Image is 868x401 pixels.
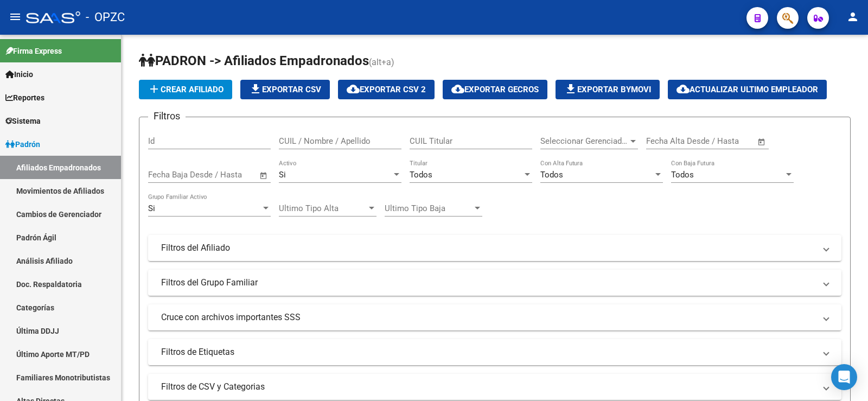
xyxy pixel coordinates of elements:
span: Todos [410,170,432,180]
mat-icon: person [846,10,859,23]
button: Crear Afiliado [139,80,232,99]
mat-icon: cloud_download [451,82,464,96]
span: Inicio [5,68,33,80]
span: Ultimo Tipo Baja [385,203,473,213]
span: Reportes [5,92,44,104]
mat-expansion-panel-header: Filtros de CSV y Categorias [148,374,841,400]
span: Actualizar ultimo Empleador [676,85,818,94]
span: Exportar CSV [249,85,321,94]
mat-icon: menu [9,10,22,23]
button: Exportar Bymovi [556,80,660,99]
mat-panel-title: Filtros del Afiliado [161,242,815,254]
mat-icon: file_download [249,82,262,96]
span: Ultimo Tipo Alta [279,203,367,213]
button: Open calendar [258,169,270,182]
span: Sistema [5,115,41,127]
mat-icon: add [148,82,161,96]
button: Exportar CSV 2 [338,80,435,99]
mat-icon: cloud_download [676,82,690,96]
mat-icon: cloud_download [347,82,360,96]
input: Fecha inicio [148,170,192,180]
span: Seleccionar Gerenciador [540,136,628,146]
mat-expansion-panel-header: Filtros del Grupo Familiar [148,270,841,296]
mat-expansion-panel-header: Cruce con archivos importantes SSS [148,304,841,330]
span: Exportar CSV 2 [347,85,426,94]
mat-icon: file_download [564,82,577,96]
button: Actualizar ultimo Empleador [668,80,827,99]
span: Todos [671,170,694,180]
mat-panel-title: Filtros del Grupo Familiar [161,277,815,289]
span: (alt+a) [369,57,394,67]
span: Si [279,170,286,180]
mat-expansion-panel-header: Filtros del Afiliado [148,235,841,261]
span: Exportar GECROS [451,85,539,94]
button: Exportar CSV [240,80,330,99]
input: Fecha fin [202,170,254,180]
h3: Filtros [148,109,186,124]
span: Firma Express [5,45,62,57]
mat-expansion-panel-header: Filtros de Etiquetas [148,339,841,365]
span: Todos [540,170,563,180]
mat-panel-title: Cruce con archivos importantes SSS [161,311,815,323]
span: Si [148,203,155,213]
button: Exportar GECROS [443,80,547,99]
button: Open calendar [756,136,768,148]
mat-panel-title: Filtros de CSV y Categorias [161,381,815,393]
input: Fecha inicio [646,136,690,146]
span: PADRON -> Afiliados Empadronados [139,53,369,68]
span: Exportar Bymovi [564,85,651,94]
span: Crear Afiliado [148,85,224,94]
span: Padrón [5,138,40,150]
div: Open Intercom Messenger [831,364,857,390]
span: - OPZC [86,5,125,29]
input: Fecha fin [700,136,752,146]
mat-panel-title: Filtros de Etiquetas [161,346,815,358]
